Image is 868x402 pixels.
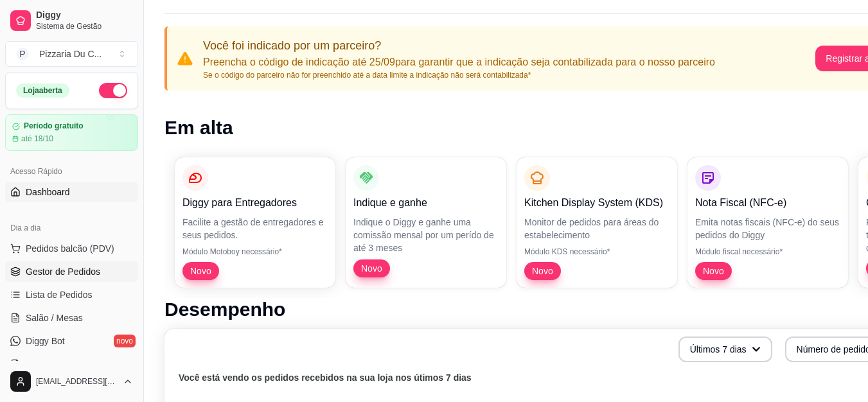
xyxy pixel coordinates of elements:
span: Salão / Mesas [26,311,83,324]
a: Gestor de Pedidos [5,261,138,282]
span: Diggy [36,10,133,21]
article: até 18/10 [21,134,53,144]
text: Você está vendo os pedidos recebidos na sua loja nos útimos 7 dias [179,372,472,383]
p: Facilite a gestão de entregadores e seus pedidos. [182,216,328,241]
a: Lista de Pedidos [5,284,138,305]
p: Se o código do parceiro não for preenchido até a data limite a indicação não será contabilizada* [203,70,715,80]
button: Alterar Status [99,83,127,98]
p: Indique o Diggy e ganhe uma comissão mensal por um perído de até 3 meses [353,216,499,254]
button: [EMAIL_ADDRESS][DOMAIN_NAME] [5,366,138,397]
button: Nota Fiscal (NFC-e)Emita notas fiscais (NFC-e) do seus pedidos do DiggyMódulo fiscal necessário*Novo [687,157,848,288]
button: Pedidos balcão (PDV) [5,238,138,259]
p: Módulo fiscal necessário* [695,247,840,257]
button: Últimos 7 dias [678,336,772,362]
span: P [16,48,29,60]
span: Novo [527,265,558,277]
span: Pedidos balcão (PDV) [26,242,114,255]
p: Monitor de pedidos para áreas do estabelecimento [524,216,669,241]
div: Dia a dia [5,218,138,238]
span: Novo [185,265,217,277]
a: DiggySistema de Gestão [5,5,138,36]
article: Período gratuito [24,121,84,131]
a: KDS [5,354,138,374]
span: Diggy Bot [26,335,65,347]
a: Diggy Botnovo [5,331,138,351]
a: Dashboard [5,182,138,202]
span: Sistema de Gestão [36,21,133,31]
button: Kitchen Display System (KDS)Monitor de pedidos para áreas do estabelecimentoMódulo KDS necessário... [517,157,677,288]
p: Indique e ganhe [353,195,499,211]
span: Gestor de Pedidos [26,265,100,278]
p: Você foi indicado por um parceiro? [203,37,715,55]
p: Preencha o código de indicação até 25/09 para garantir que a indicação seja contabilizada para o ... [203,55,715,70]
p: Emita notas fiscais (NFC-e) do seus pedidos do Diggy [695,216,840,241]
span: Novo [698,265,729,277]
div: Pizzaria Du C ... [39,48,102,60]
div: Loja aberta [16,83,69,98]
p: Módulo Motoboy necessário* [182,247,328,257]
span: KDS [26,358,44,371]
div: Acesso Rápido [5,161,138,182]
a: Salão / Mesas [5,308,138,328]
a: Período gratuitoaté 18/10 [5,114,138,151]
button: Select a team [5,41,138,67]
span: [EMAIL_ADDRESS][DOMAIN_NAME] [36,376,118,387]
button: Diggy para EntregadoresFacilite a gestão de entregadores e seus pedidos.Módulo Motoboy necessário... [175,157,335,288]
p: Diggy para Entregadores [182,195,328,211]
span: Novo [356,262,387,275]
p: Kitchen Display System (KDS) [524,195,669,211]
span: Lista de Pedidos [26,288,93,301]
p: Módulo KDS necessário* [524,247,669,257]
span: Dashboard [26,186,70,198]
p: Nota Fiscal (NFC-e) [695,195,840,211]
button: Indique e ganheIndique o Diggy e ganhe uma comissão mensal por um perído de até 3 mesesNovo [346,157,506,288]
